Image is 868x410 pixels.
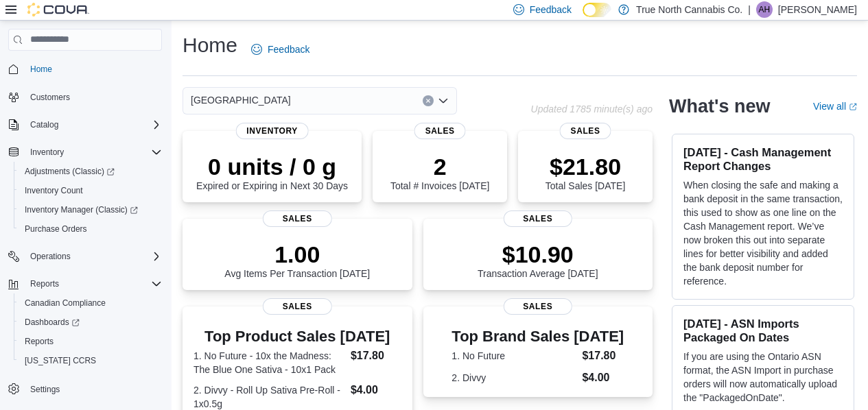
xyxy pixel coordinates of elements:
[25,355,96,366] span: [US_STATE] CCRS
[451,328,624,345] h3: Top Brand Sales [DATE]
[583,17,583,18] span: Dark Mode
[19,295,111,311] a: Canadian Compliance
[3,274,167,293] button: Reports
[546,153,625,180] p: $21.80
[25,144,69,160] button: Inventory
[30,119,58,130] span: Catalog
[224,241,370,268] p: 1.00
[30,251,71,262] span: Operations
[30,92,70,103] span: Customers
[193,349,345,376] dt: 1. No Future - 10x the Madness: The Blue One Sativa - 10x1 Pack
[669,95,770,117] h2: What's new
[25,117,162,133] span: Catalog
[25,60,162,77] span: Home
[25,61,58,77] a: Home
[224,241,370,279] div: Avg Items Per Transaction [DATE]
[14,219,167,239] button: Purchase Orders
[423,95,434,106] button: Clear input
[14,200,167,219] a: Inventory Manager (Classic)
[193,328,401,345] h3: Top Product Sales [DATE]
[19,221,93,237] a: Purchase Orders
[14,351,167,370] button: [US_STATE] CCRS
[30,64,52,75] span: Home
[451,371,576,385] dt: 2. Divvy
[438,95,449,106] button: Open list of options
[25,117,64,133] button: Catalog
[25,381,65,398] a: Settings
[19,314,162,330] span: Dashboards
[19,333,162,350] span: Reports
[683,317,843,344] h3: [DATE] - ASN Imports Packaged On Dates
[25,144,162,160] span: Inventory
[235,123,309,139] span: Inventory
[351,348,401,364] dd: $17.80
[19,221,162,237] span: Purchase Orders
[268,43,309,56] span: Feedback
[25,380,162,397] span: Settings
[25,224,87,234] span: Purchase Orders
[25,298,106,309] span: Canadian Compliance
[546,153,625,191] div: Total Sales [DATE]
[25,248,162,265] span: Operations
[19,182,162,199] span: Inventory Count
[582,370,624,386] dd: $4.00
[478,241,598,268] p: $10.90
[19,182,89,199] a: Inventory Count
[25,166,115,177] span: Adjustments (Classic)
[196,153,348,191] div: Expired or Expiring in Next 30 Days
[25,276,162,292] span: Reports
[531,104,653,114] p: Updated 1785 minute(s) ago
[25,88,162,106] span: Customers
[19,295,162,311] span: Canadian Compliance
[504,210,572,227] span: Sales
[14,332,167,351] button: Reports
[451,349,576,363] dt: 1. No Future
[3,378,167,398] button: Settings
[3,247,167,266] button: Operations
[19,202,162,218] span: Inventory Manager (Classic)
[683,145,843,173] h3: [DATE] - Cash Management Report Changes
[246,36,315,63] a: Feedback
[30,147,64,158] span: Inventory
[191,92,291,108] span: [GEOGRAPHIC_DATA]
[683,350,843,405] p: If you are using the Ontario ASN format, the ASN Import in purchase orders will now automatically...
[636,1,742,18] p: True North Cannabis Co.
[560,123,611,139] span: Sales
[19,202,143,218] a: Inventory Manager (Classic)
[756,1,773,18] div: Ange Hurshman
[263,298,331,315] span: Sales
[25,248,76,265] button: Operations
[196,153,348,180] p: 0 units / 0 g
[25,317,80,328] span: Dashboards
[478,241,598,279] div: Transaction Average [DATE]
[30,278,59,289] span: Reports
[778,1,857,18] p: [PERSON_NAME]
[3,115,167,134] button: Catalog
[25,276,64,292] button: Reports
[19,314,85,330] a: Dashboards
[30,384,60,395] span: Settings
[27,3,89,16] img: Cova
[25,185,83,196] span: Inventory Count
[14,313,167,332] a: Dashboards
[263,210,331,227] span: Sales
[390,153,489,180] p: 2
[183,32,237,59] h1: Home
[3,87,167,107] button: Customers
[530,3,572,16] span: Feedback
[759,1,771,18] span: AH
[3,143,167,162] button: Inventory
[14,162,167,181] a: Adjustments (Classic)
[849,103,857,111] svg: External link
[351,382,401,398] dd: $4.00
[19,163,120,180] a: Adjustments (Classic)
[25,336,54,347] span: Reports
[25,89,75,106] a: Customers
[583,3,611,17] input: Dark Mode
[504,298,572,315] span: Sales
[19,352,102,369] a: [US_STATE] CCRS
[414,123,466,139] span: Sales
[19,163,162,180] span: Adjustments (Classic)
[25,204,138,215] span: Inventory Manager (Classic)
[683,178,843,288] p: When closing the safe and making a bank deposit in the same transaction, this used to show as one...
